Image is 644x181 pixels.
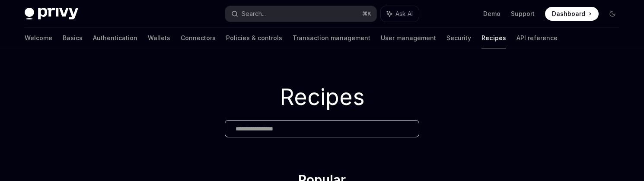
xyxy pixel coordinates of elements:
a: Wallets [148,28,170,48]
span: Dashboard [552,10,585,18]
a: Connectors [181,28,216,48]
img: dark logo [25,8,78,20]
a: Dashboard [545,7,599,21]
a: API reference [516,28,558,48]
div: Search... [242,9,266,19]
a: Transaction management [293,28,370,48]
a: Support [511,10,535,18]
a: Policies & controls [226,28,282,48]
button: Toggle dark mode [606,7,619,21]
a: Basics [63,28,83,48]
a: Recipes [481,28,506,48]
a: User management [381,28,436,48]
span: Ask AI [395,10,413,18]
span: ⌘ K [362,10,371,17]
button: Search...⌘K [225,6,376,22]
button: Ask AI [381,6,419,22]
a: Authentication [93,28,137,48]
a: Security [446,28,471,48]
a: Demo [483,10,501,18]
a: Welcome [25,28,52,48]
